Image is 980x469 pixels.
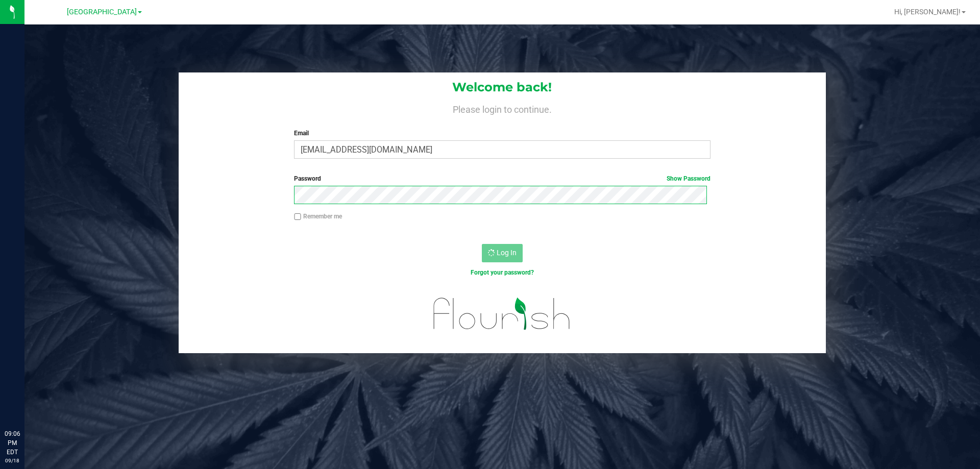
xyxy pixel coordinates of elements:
[294,212,342,221] label: Remember me
[294,129,710,138] label: Email
[179,102,826,114] h4: Please login to continue.
[67,8,137,16] span: [GEOGRAPHIC_DATA]
[482,244,523,262] button: Log In
[5,457,20,464] p: 09/18
[667,175,710,182] a: Show Password
[894,8,961,16] span: Hi, [PERSON_NAME]!
[179,81,826,94] h1: Welcome back!
[471,269,534,276] a: Forgot your password?
[497,249,517,257] span: Log In
[294,175,321,182] span: Password
[294,213,301,220] input: Remember me
[421,288,583,340] img: flourish_logo.svg
[5,429,20,457] p: 09:06 PM EDT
